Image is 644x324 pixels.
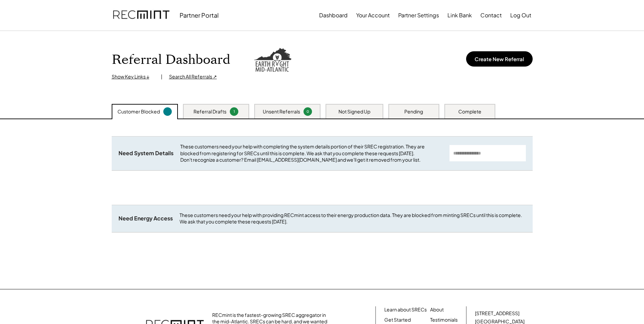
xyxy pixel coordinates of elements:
[161,73,162,80] div: |
[180,11,219,19] div: Partner Portal
[254,48,291,72] img: erepower.png
[466,51,533,67] button: Create New Referral
[305,109,311,114] div: 0
[231,109,237,114] div: 1
[458,108,481,115] div: Complete
[118,150,173,157] div: Need System Details
[118,215,173,222] div: Need Energy Access
[338,108,370,115] div: Not Signed Up
[117,108,160,115] div: Customer Blocked
[510,8,531,22] button: Log Out
[430,306,444,313] a: About
[180,212,526,225] div: These customers need your help with providing RECmint access to their energy production data. The...
[384,306,427,313] a: Learn about SRECs
[404,108,423,115] div: Pending
[319,8,348,22] button: Dashboard
[113,4,169,27] img: recmint-logotype%403x.png
[475,310,519,317] div: [STREET_ADDRESS]
[169,73,217,80] div: Search All Referrals ↗
[447,8,472,22] button: Link Bank
[356,8,390,22] button: Your Account
[180,143,443,163] div: These customers need your help with completing the system details portion of their SREC registrat...
[398,8,439,22] button: Partner Settings
[263,108,300,115] div: Unsent Referrals
[480,8,502,22] button: Contact
[384,317,411,323] a: Get Started
[430,317,458,323] a: Testimonials
[112,73,154,80] div: Show Key Links ↓
[194,108,226,115] div: Referral Drafts
[112,52,230,68] h1: Referral Dashboard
